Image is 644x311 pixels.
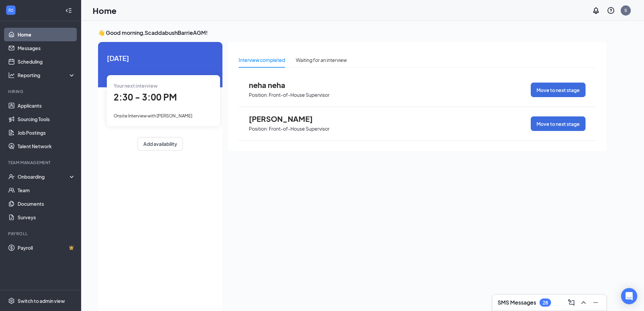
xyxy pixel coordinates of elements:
[114,91,177,103] span: 2:30 - 3:00 PM
[65,7,72,14] svg: Collapse
[249,92,268,98] p: Position:
[138,137,183,151] button: Add availability
[239,56,285,64] div: Interview completed
[18,173,70,180] div: Onboarding
[543,300,548,306] div: 28
[621,288,637,304] div: Open Intercom Messenger
[249,126,268,132] p: Position:
[269,92,330,98] p: Front-of-House Supervisor
[18,183,75,197] a: Team
[249,81,323,89] span: neha neha
[590,297,601,308] button: Minimize
[18,55,75,68] a: Scheduling
[624,7,627,13] div: S
[8,297,15,304] svg: Settings
[579,298,588,307] svg: ChevronUp
[249,114,323,123] span: [PERSON_NAME]
[18,99,75,112] a: Applicants
[8,72,15,79] svg: Analysis
[592,6,600,15] svg: Notifications
[18,72,76,79] div: Reporting
[18,297,65,304] div: Switch to admin view
[531,116,586,131] button: Move to next stage
[607,6,615,15] svg: QuestionInfo
[8,231,74,237] div: Payroll
[498,299,536,306] h3: SMS Messages
[7,7,14,14] svg: WorkstreamLogo
[8,160,74,165] div: Team Management
[107,53,214,63] span: [DATE]
[8,89,74,94] div: Hiring
[93,5,117,16] h1: Home
[18,28,75,41] a: Home
[18,112,75,126] a: Sourcing Tools
[592,298,600,307] svg: Minimize
[8,173,15,180] svg: UserCheck
[98,29,606,37] h3: 👋 Good morning, ScaddabushBarrieAGM !
[578,297,589,308] button: ChevronUp
[269,126,330,132] p: Front-of-House Supervisor
[18,241,75,254] a: PayrollCrown
[114,113,192,118] span: Onsite Interview with [PERSON_NAME]
[296,56,347,64] div: Waiting for an interview
[18,126,75,139] a: Job Postings
[18,197,75,210] a: Documents
[18,139,75,153] a: Talent Network
[567,298,575,307] svg: ComposeMessage
[566,297,577,308] button: ComposeMessage
[531,83,586,97] button: Move to next stage
[18,41,75,55] a: Messages
[114,83,158,89] span: Your next interview
[18,210,75,224] a: Surveys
